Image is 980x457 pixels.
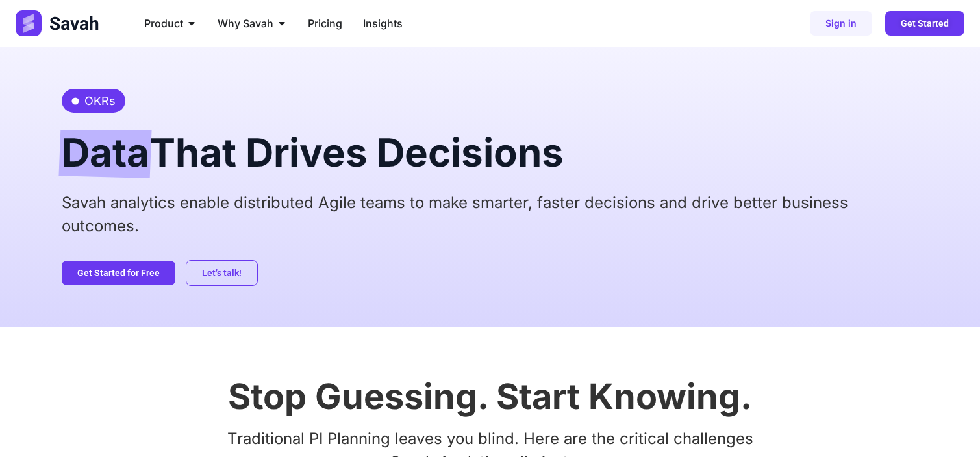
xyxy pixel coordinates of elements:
[186,260,258,286] a: Let’s talk!
[885,11,964,36] a: Get Started
[16,10,101,36] img: Logo (2)
[62,130,149,178] span: Data
[62,126,919,178] h2: That Drives Decisions
[218,16,273,31] span: Why Savah
[825,19,857,28] span: Sign in
[363,16,403,31] a: Insights
[62,261,175,285] a: Get Started for Free
[901,19,949,28] span: Get Started
[202,268,242,277] span: Let’s talk!
[62,191,919,238] p: Savah analytics enable distributed Agile teams to make smarter, faster decisions and drive better...
[77,268,160,277] span: Get Started for Free
[810,11,872,36] a: Sign in
[81,92,116,110] span: OKRs
[144,16,183,31] span: Product
[308,16,342,31] a: Pricing
[134,10,624,36] div: Menu Toggle
[134,10,624,36] nav: Menu
[62,379,919,414] h2: Stop Guessing. Start Knowing.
